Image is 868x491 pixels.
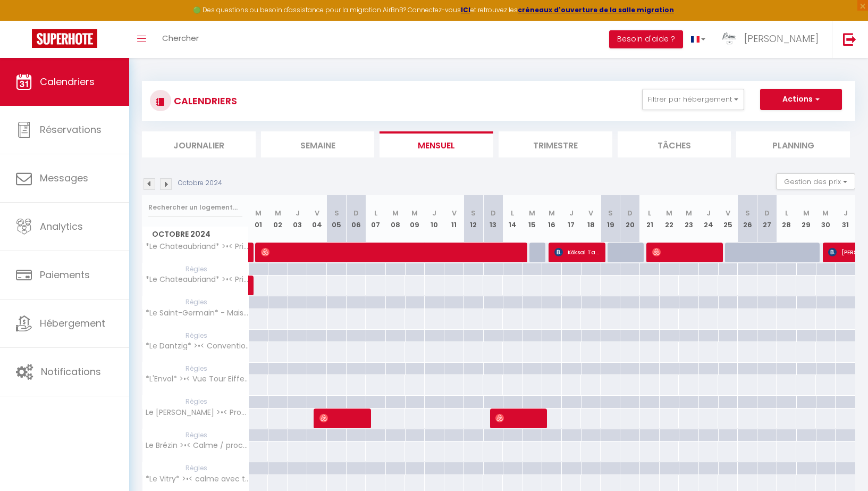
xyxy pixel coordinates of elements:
[144,442,250,450] span: Le Brézin >•< Calme / proche métro et commerces
[718,195,738,243] th: 25
[452,208,457,218] abbr: V
[144,309,250,317] span: *Le Saint-Germain* - Maison en bois
[32,29,97,48] img: Super Booking
[142,227,248,242] span: Octobre 2024
[40,75,95,88] span: Calendriers
[432,208,436,218] abbr: J
[713,21,832,58] a: ... [PERSON_NAME]
[601,195,620,243] th: 19
[721,30,737,47] img: ...
[648,208,651,218] abbr: L
[777,195,796,243] th: 28
[380,131,493,157] li: Mensuel
[764,208,770,218] abbr: D
[142,462,248,474] span: Règles
[296,208,300,218] abbr: J
[178,178,222,188] p: Octobre 2024
[529,208,535,218] abbr: M
[268,195,288,243] th: 02
[554,242,600,262] span: Köksal Tagrikulu
[836,195,855,243] th: 31
[627,208,633,218] abbr: D
[686,208,692,218] abbr: M
[483,195,503,243] th: 13
[843,32,856,46] img: logout
[142,363,248,375] span: Règles
[142,263,248,275] span: Règles
[249,195,268,243] th: 01
[40,171,88,185] span: Messages
[315,208,319,218] abbr: V
[425,195,444,243] th: 10
[726,208,730,218] abbr: V
[666,208,672,218] abbr: M
[144,375,250,383] span: *L'Envol* >•< Vue Tour Eiffel / proche métro
[581,195,601,243] th: 18
[40,268,90,281] span: Paiements
[144,243,250,251] span: *Le Chateaubriand* >•< Primo Conciergerie
[569,208,574,218] abbr: J
[411,208,418,218] abbr: M
[144,342,250,350] span: *Le Dantzig* >•< Convention [GEOGRAPHIC_DATA]
[142,131,256,157] li: Journalier
[499,131,612,157] li: Trimestre
[334,208,339,218] abbr: S
[796,195,816,243] th: 29
[523,195,542,243] th: 15
[40,220,83,233] span: Analytics
[471,208,476,218] abbr: S
[142,429,248,441] span: Règles
[785,208,788,218] abbr: L
[609,30,683,48] button: Besoin d'aide ?
[405,195,425,243] th: 09
[142,330,248,342] span: Règles
[142,396,248,407] span: Règles
[844,208,848,218] abbr: J
[618,131,731,157] li: Tâches
[822,208,829,218] abbr: M
[518,5,674,14] a: créneaux d'ouverture de la salle migration
[40,317,105,330] span: Hébergement
[620,195,640,243] th: 20
[288,195,307,243] th: 03
[549,208,555,218] abbr: M
[392,208,399,218] abbr: M
[706,208,711,218] abbr: J
[588,208,593,218] abbr: V
[255,208,262,218] abbr: M
[757,195,777,243] th: 27
[374,208,377,218] abbr: L
[144,475,250,483] span: *Le Vitry* >•< calme avec terrasse
[511,208,514,218] abbr: L
[776,173,855,189] button: Gestion des prix
[444,195,464,243] th: 11
[803,208,810,218] abbr: M
[679,195,698,243] th: 23
[608,208,613,218] abbr: S
[745,208,750,218] abbr: S
[171,89,237,113] h3: CALENDRIERS
[640,195,660,243] th: 21
[347,195,366,243] th: 06
[275,208,281,218] abbr: M
[642,89,744,110] button: Filtrer par hébergement
[816,195,836,243] th: 30
[162,32,199,44] span: Chercher
[542,195,562,243] th: 16
[142,296,248,308] span: Règles
[148,198,242,217] input: Rechercher un logement...
[385,195,405,243] th: 08
[154,21,207,58] a: Chercher
[353,208,359,218] abbr: D
[327,195,347,243] th: 05
[738,195,757,243] th: 26
[144,276,250,284] span: *Le Chateaubriand* >•< Primo Conciergerie
[41,365,101,378] span: Notifications
[461,5,470,14] a: ICI
[660,195,679,243] th: 22
[736,131,850,157] li: Planning
[366,195,385,243] th: 07
[261,131,375,157] li: Semaine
